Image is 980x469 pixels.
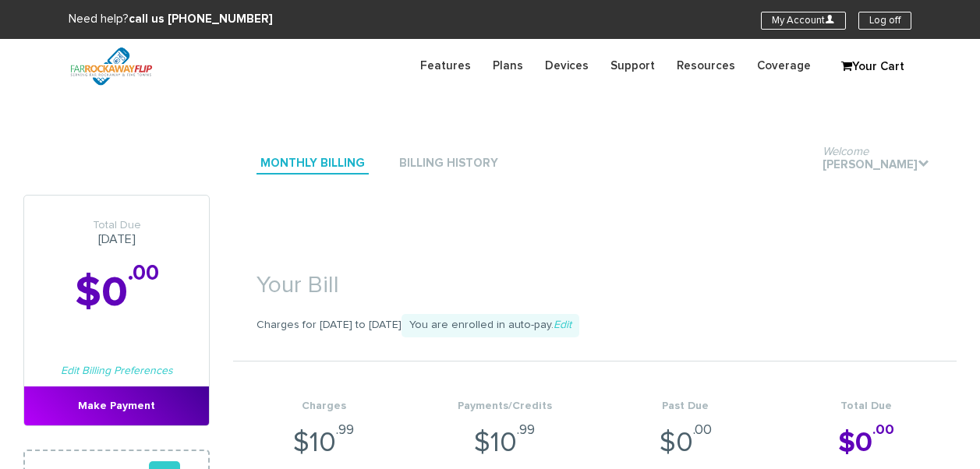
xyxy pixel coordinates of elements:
[693,423,712,437] sup: .00
[24,270,209,316] h2: $0
[595,400,776,412] h4: Past Due
[61,365,173,376] a: Edit Billing Preferences
[58,39,165,93] img: FiveTownsFlip
[233,314,957,337] p: Charges for [DATE] to [DATE]
[517,423,535,437] sup: .99
[24,219,209,247] h3: [DATE]
[69,13,273,25] span: Need help?
[482,51,534,81] a: Plans
[554,319,571,330] a: Edit
[256,153,369,175] a: Monthly Billing
[409,51,482,81] a: Features
[128,263,159,284] sup: .00
[402,314,579,337] span: You are enrolled in auto-pay.
[825,14,835,24] i: U
[233,400,414,412] h4: Charges
[872,423,894,437] sup: .00
[833,55,911,79] a: Your Cart
[129,13,273,25] strong: call us [PHONE_NUMBER]
[24,219,209,232] span: Total Due
[918,157,929,169] i: .
[336,423,354,437] sup: .99
[776,400,957,412] h4: Total Due
[233,249,957,306] h1: Your Bill
[819,155,933,176] a: Welcome[PERSON_NAME].
[395,153,502,175] a: Billing History
[823,146,869,157] span: Welcome
[666,51,746,81] a: Resources
[858,12,911,30] a: Log off
[600,51,666,81] a: Support
[761,12,846,30] a: My AccountU
[746,51,822,81] a: Coverage
[414,400,595,412] h4: Payments/Credits
[534,51,600,81] a: Devices
[24,386,209,425] a: Make Payment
